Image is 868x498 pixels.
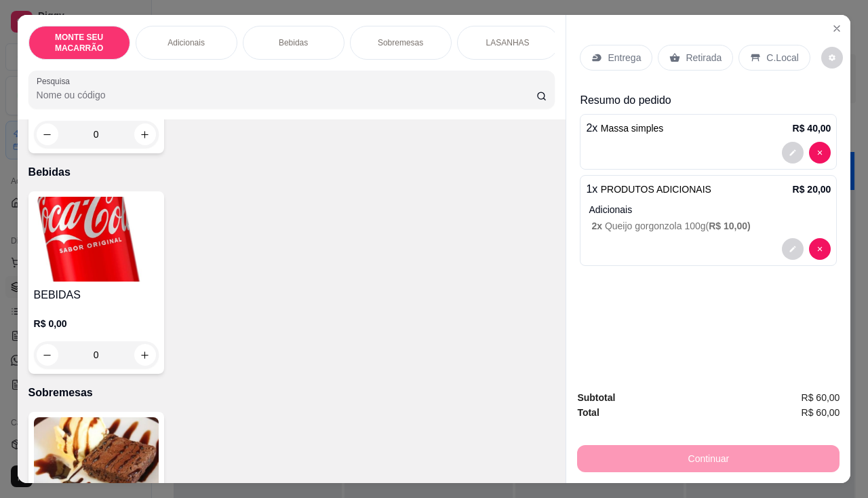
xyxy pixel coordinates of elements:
p: R$ 0,00 [34,317,159,330]
p: 2 x [586,120,663,136]
strong: Total [577,407,599,418]
span: PRODUTOS ADICIONAIS [601,184,711,195]
p: Entrega [608,51,641,64]
span: R$ 60,00 [802,405,840,420]
p: Adicionais [167,37,205,48]
p: C.Local [766,51,798,64]
p: R$ 20,00 [793,183,831,196]
button: decrease-product-quantity [782,142,804,164]
p: Sobremesas [378,37,423,48]
h4: BEBIDAS [34,287,159,303]
p: Bebidas [28,164,555,180]
p: Resumo do pedido [580,92,837,109]
p: LASANHAS [486,37,530,48]
strong: Subtotal [577,392,615,403]
button: decrease-product-quantity [809,142,831,164]
span: R$ 60,00 [802,390,840,405]
p: Adicionais [589,203,831,216]
p: Bebidas [279,37,308,48]
p: R$ 40,00 [793,121,831,135]
button: decrease-product-quantity [821,47,843,69]
span: 2 x [591,221,604,231]
button: decrease-product-quantity [809,238,831,260]
input: Pesquisa [37,88,536,102]
p: Retirada [686,51,722,64]
p: Sobremesas [28,385,555,401]
span: Massa simples [601,123,664,134]
button: Close [826,18,848,39]
p: MONTE SEU MACARRÃO [40,32,119,54]
button: decrease-product-quantity [782,238,804,260]
img: product-image [34,197,159,282]
p: Queijo gorgonzola 100g ( [591,219,831,233]
span: R$ 10,00 ) [709,221,751,231]
label: Pesquisa [37,75,75,87]
p: 1 x [586,181,711,197]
